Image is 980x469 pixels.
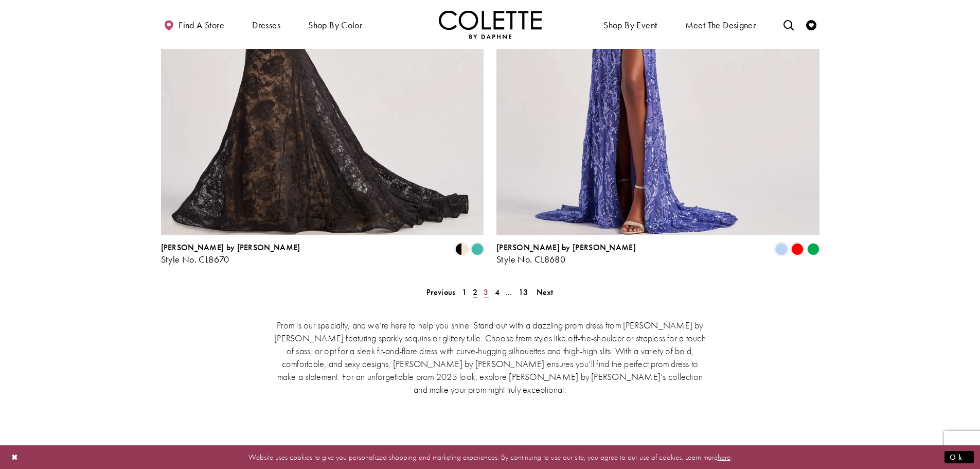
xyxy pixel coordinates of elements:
span: ... [506,287,512,298]
i: Black/Nude [455,243,468,255]
a: Check Wishlist [804,10,819,39]
span: Meet the designer [685,20,756,30]
span: Style No. CL8670 [161,253,229,265]
img: Colette by Daphne [439,10,542,39]
span: Shop By Event [601,10,660,39]
i: Periwinkle [775,243,788,255]
i: Turquoise [471,243,484,255]
a: Next Page [533,285,557,300]
p: Prom is our specialty, and we’re here to help you shine. Stand out with a dazzling prom dress fro... [272,319,709,396]
span: Find a store [179,20,224,30]
span: Current page [470,285,480,300]
p: Website uses cookies to give you personalized shopping and marketing experiences. By continuing t... [74,450,906,464]
a: 1 [459,285,470,300]
a: here [718,451,730,462]
a: Prev Page [423,285,458,300]
span: Shop by color [306,10,365,39]
span: Dresses [250,10,283,39]
button: Close Dialog [6,448,24,466]
a: 4 [492,285,503,300]
span: 3 [484,287,488,298]
span: Next [537,287,554,298]
span: Shop by color [308,20,362,30]
i: Red [791,243,804,255]
div: Colette by Daphne Style No. CL8680 [496,243,636,265]
button: Submit Dialog [945,450,974,463]
div: Colette by Daphne Style No. CL8670 [161,243,300,265]
span: Shop By Event [603,20,657,30]
span: [PERSON_NAME] by [PERSON_NAME] [496,242,636,253]
span: 4 [495,287,500,298]
span: 13 [519,287,528,298]
a: Visit Home Page [439,10,542,39]
a: Meet the designer [683,10,759,39]
span: Dresses [252,20,280,30]
a: Find a store [161,10,227,39]
a: 3 [480,285,491,300]
span: Style No. CL8680 [496,253,565,265]
a: 13 [515,285,531,300]
a: Toggle search [781,10,796,39]
span: [PERSON_NAME] by [PERSON_NAME] [161,242,300,253]
span: 2 [473,287,477,298]
a: ... [503,285,515,300]
i: Emerald [807,243,819,255]
span: Previous [426,287,455,298]
span: 1 [462,287,467,298]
